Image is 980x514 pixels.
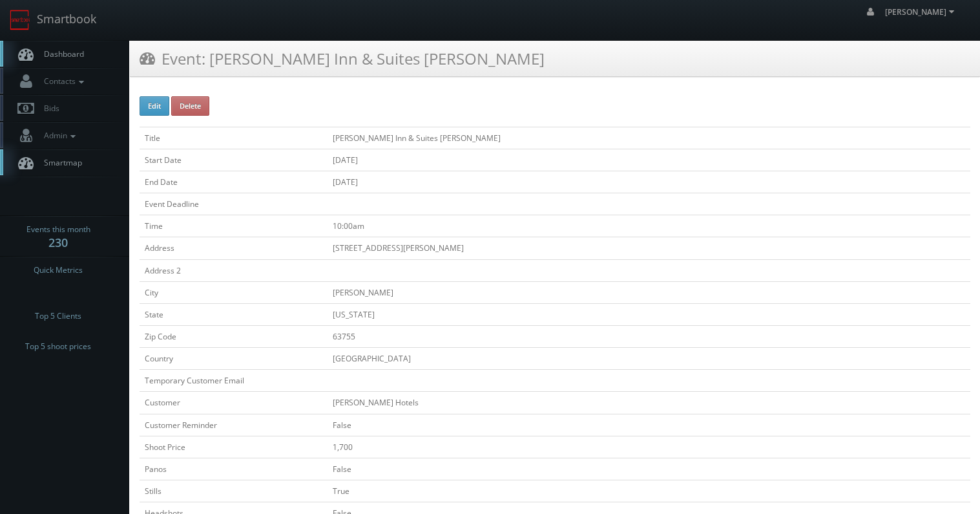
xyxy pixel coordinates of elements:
[140,348,328,370] td: Country
[140,259,328,281] td: Address 2
[140,436,328,458] td: Shoot Price
[10,10,30,30] img: smartbook-logo.png
[328,392,970,414] td: [PERSON_NAME] Hotels
[37,48,84,59] span: Dashboard
[171,96,209,116] button: Delete
[37,130,79,141] span: Admin
[37,76,87,87] span: Contacts
[328,480,970,502] td: True
[140,127,328,149] td: Title
[328,436,970,458] td: 1,700
[328,149,970,171] td: [DATE]
[140,325,328,347] td: Zip Code
[328,281,970,303] td: [PERSON_NAME]
[328,237,970,259] td: [STREET_ADDRESS][PERSON_NAME]
[328,127,970,149] td: [PERSON_NAME] Inn & Suites [PERSON_NAME]
[37,103,59,114] span: Bids
[140,215,328,237] td: Time
[140,149,328,171] td: Start Date
[140,96,169,116] button: Edit
[140,458,328,480] td: Panos
[25,340,91,353] span: Top 5 shoot prices
[48,235,68,250] strong: 230
[140,414,328,436] td: Customer Reminder
[328,215,970,237] td: 10:00am
[328,458,970,480] td: False
[140,47,545,70] h3: Event: [PERSON_NAME] Inn & Suites [PERSON_NAME]
[140,392,328,414] td: Customer
[140,171,328,193] td: End Date
[140,370,328,392] td: Temporary Customer Email
[328,171,970,193] td: [DATE]
[37,157,82,168] span: Smartmap
[885,6,958,17] span: [PERSON_NAME]
[26,223,90,236] span: Events this month
[35,310,81,323] span: Top 5 Clients
[140,480,328,502] td: Stills
[328,348,970,370] td: [GEOGRAPHIC_DATA]
[328,414,970,436] td: False
[328,303,970,325] td: [US_STATE]
[34,264,83,277] span: Quick Metrics
[140,281,328,303] td: City
[140,193,328,215] td: Event Deadline
[140,237,328,259] td: Address
[140,303,328,325] td: State
[328,325,970,347] td: 63755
